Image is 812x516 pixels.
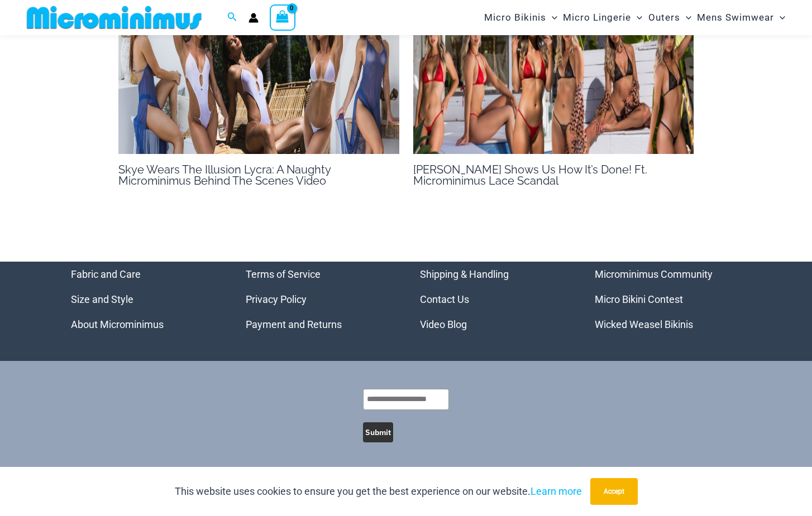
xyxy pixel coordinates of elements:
a: Terms of Service [246,268,321,280]
a: [PERSON_NAME] Shows Us How It’s Done! Ft. Microminimus Lace Scandal [413,163,647,187]
aside: Footer Widget 4 [595,262,742,337]
span: Micro Bikinis [484,3,546,32]
a: Micro Bikini Contest [595,293,683,305]
span: Mens Swimwear [697,3,774,32]
nav: Menu [595,262,742,337]
span: Menu Toggle [546,3,557,32]
a: Wicked Weasel Bikinis [595,319,693,330]
button: Accept [590,478,638,505]
span: Menu Toggle [631,3,642,32]
a: OutersMenu ToggleMenu Toggle [646,3,694,32]
a: View Shopping Cart, empty [270,4,295,30]
a: Contact Us [420,293,469,305]
a: Privacy Policy [246,293,307,305]
nav: Menu [246,262,393,337]
aside: Footer Widget 1 [71,262,218,337]
span: Outers [648,3,680,32]
a: Learn more [531,485,582,497]
a: Microminimus Community [595,268,713,280]
a: Micro BikinisMenu ToggleMenu Toggle [481,3,560,32]
button: Submit [363,422,393,442]
a: Video Blog [420,319,467,330]
a: Micro LingerieMenu ToggleMenu Toggle [560,3,645,32]
span: Menu Toggle [680,3,691,32]
p: This website uses cookies to ensure you get the best experience on our website. [175,483,582,500]
a: About Microminimus [71,319,164,330]
span: Menu Toggle [774,3,785,32]
nav: Menu [71,262,218,337]
a: Mens SwimwearMenu ToggleMenu Toggle [694,3,788,32]
a: Fabric and Care [71,268,141,280]
a: Account icon link [249,13,259,23]
span: Micro Lingerie [563,3,631,32]
nav: Menu [420,262,567,337]
a: Size and Style [71,293,133,305]
a: Payment and Returns [246,319,342,330]
a: Shipping & Handling [420,268,509,280]
nav: Site Navigation [480,2,790,33]
img: MM SHOP LOGO FLAT [22,5,206,30]
aside: Footer Widget 3 [420,262,567,337]
a: Search icon link [227,11,237,25]
a: Skye Wears The Illusion Lycra: A Naughty Microminimus Behind The Scenes Video [118,163,331,187]
aside: Footer Widget 2 [246,262,393,337]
